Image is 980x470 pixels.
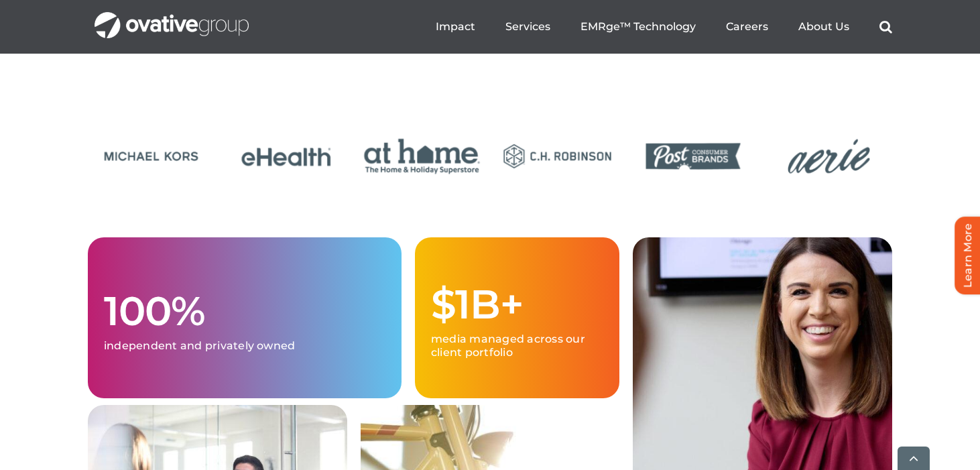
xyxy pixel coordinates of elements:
[436,20,475,34] a: Impact
[629,130,756,185] div: 17 / 24
[494,130,621,185] div: 16 / 24
[431,333,603,359] p: media managed across our client portfolio
[726,20,768,34] a: Careers
[104,290,385,333] h1: 100%
[431,283,603,326] h1: $1B+
[104,339,385,353] p: independent and privately owned
[765,130,892,185] div: 18 / 24
[505,20,550,34] a: Services
[88,219,354,267] span: Let's Raise The
[879,20,892,34] a: Search
[223,130,350,185] div: 14 / 24
[580,20,696,34] a: EMRge™ Technology
[88,130,215,185] div: 13 / 24
[798,20,849,34] a: About Us
[436,5,892,48] nav: Menu
[95,11,249,23] a: OG_Full_horizontal_WHT
[359,130,485,185] div: 15 / 24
